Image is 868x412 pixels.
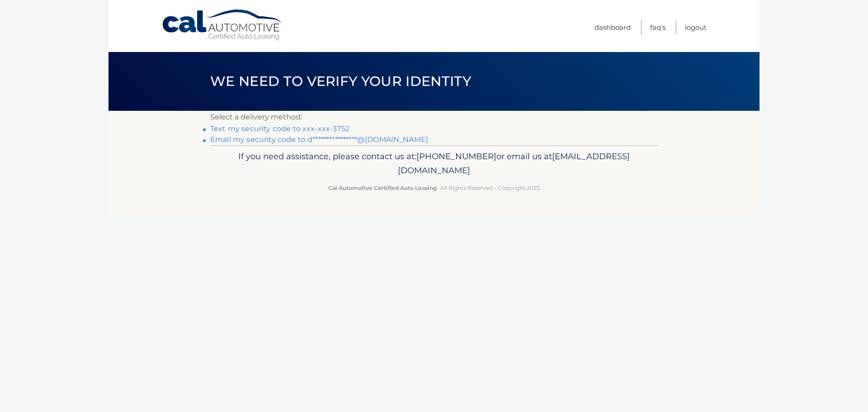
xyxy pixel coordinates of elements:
span: We need to verify your identity [210,73,471,90]
span: [PHONE_NUMBER] [416,151,496,161]
a: FAQ's [650,20,665,35]
a: Dashboard [594,20,631,35]
strong: Cal Automotive Certified Auto Leasing [328,185,437,191]
a: Logout [685,20,707,35]
a: Text my security code to xxx-xxx-3752 [210,124,349,133]
a: Cal Automotive [161,9,283,41]
p: Select a delivery method: [210,111,658,123]
p: - All Rights Reserved - Copyright 2025 [216,183,652,193]
p: If you need assistance, please contact us at: or email us at [216,149,652,178]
